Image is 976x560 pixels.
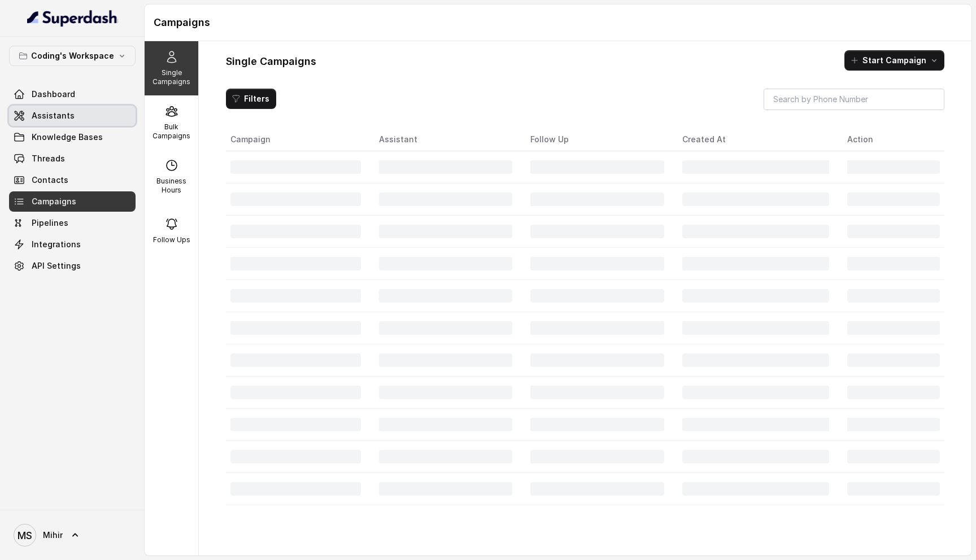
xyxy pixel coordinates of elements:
span: Contacts [32,174,68,186]
span: Dashboard [32,89,75,100]
span: Pipelines [32,217,68,229]
span: Knowledge Bases [32,132,103,143]
th: Follow Up [521,128,673,151]
button: Coding's Workspace [9,46,136,66]
a: Knowledge Bases [9,127,136,147]
p: Follow Ups [153,235,190,244]
p: Business Hours [149,177,194,195]
a: Pipelines [9,213,136,233]
span: Threads [32,153,65,164]
span: Mihir [43,530,63,541]
th: Action [838,128,944,151]
p: Single Campaigns [149,68,194,86]
span: Assistants [32,110,75,121]
img: light.svg [27,9,118,27]
a: Mihir [9,519,136,551]
button: Filters [226,89,276,109]
a: Campaigns [9,191,136,212]
th: Created At [673,128,839,151]
a: API Settings [9,256,136,276]
p: Bulk Campaigns [149,123,194,141]
a: Integrations [9,234,136,255]
button: Start Campaign [844,50,944,71]
a: Threads [9,148,136,169]
h1: Single Campaigns [226,53,316,71]
span: Campaigns [32,196,76,207]
input: Search by Phone Number [764,89,944,110]
th: Assistant [370,128,521,151]
span: Integrations [32,239,81,250]
span: API Settings [32,260,81,272]
p: Coding's Workspace [31,49,114,63]
a: Dashboard [9,84,136,104]
th: Campaign [226,128,370,151]
h1: Campaigns [154,14,962,32]
a: Assistants [9,106,136,126]
a: Contacts [9,170,136,190]
text: MS [18,530,32,541]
